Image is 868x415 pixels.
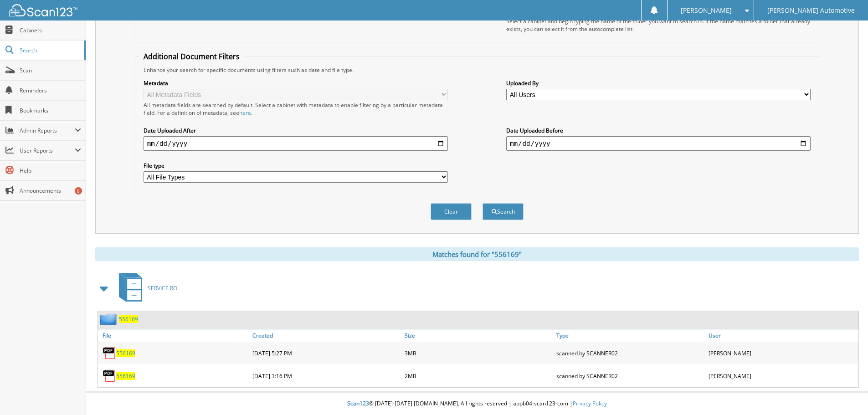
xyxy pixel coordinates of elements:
[116,372,135,380] a: 556169
[250,329,402,342] a: Created
[573,400,607,407] a: Privacy Policy
[239,109,251,117] a: here
[402,344,555,362] div: 3MB
[250,367,402,385] div: [DATE] 3:16 PM
[347,400,369,407] span: Scan123
[20,187,81,195] span: Announcements
[144,162,448,169] label: File type
[144,101,448,117] div: All metadata fields are searched by default. Select a cabinet with metadata to enable filtering b...
[706,344,858,362] div: [PERSON_NAME]
[431,203,472,220] button: Clear
[20,87,81,94] span: Reminders
[554,329,706,342] a: Type
[506,127,811,134] label: Date Uploaded Before
[706,367,858,385] div: [PERSON_NAME]
[86,393,868,415] div: © [DATE]-[DATE] [DOMAIN_NAME]. All rights reserved | appb04-scan123-com |
[402,329,555,342] a: Size
[119,315,138,323] a: 556169
[483,203,524,220] button: Search
[681,8,732,13] span: [PERSON_NAME]
[402,367,555,385] div: 2MB
[20,107,81,114] span: Bookmarks
[100,313,119,325] img: folder2.png
[506,136,811,151] input: end
[139,66,815,74] div: Enhance your search for specific documents using filters such as date and file type.
[139,51,244,61] legend: Additional Document Filters
[9,4,77,16] img: scan123-logo-white.svg
[148,284,177,292] span: SERVICE RO
[250,344,402,362] div: [DATE] 5:27 PM
[554,367,706,385] div: scanned by SCANNER02
[144,79,448,87] label: Metadata
[116,349,135,357] a: 556169
[554,344,706,362] div: scanned by SCANNER02
[113,270,177,306] a: SERVICE RO
[98,329,250,342] a: File
[767,8,855,13] span: [PERSON_NAME] Automotive
[20,147,75,154] span: User Reports
[20,46,80,54] span: Search
[706,329,858,342] a: User
[103,369,116,383] img: PDF.png
[20,26,81,34] span: Cabinets
[506,17,811,33] div: Select a cabinet and begin typing the name of the folder you want to search in. If the name match...
[144,127,448,134] label: Date Uploaded After
[20,67,81,74] span: Scan
[20,167,81,174] span: Help
[95,247,859,261] div: Matches found for "556169"
[103,346,116,360] img: PDF.png
[20,127,75,134] span: Admin Reports
[75,187,82,195] div: 8
[144,136,448,151] input: start
[506,79,811,87] label: Uploaded By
